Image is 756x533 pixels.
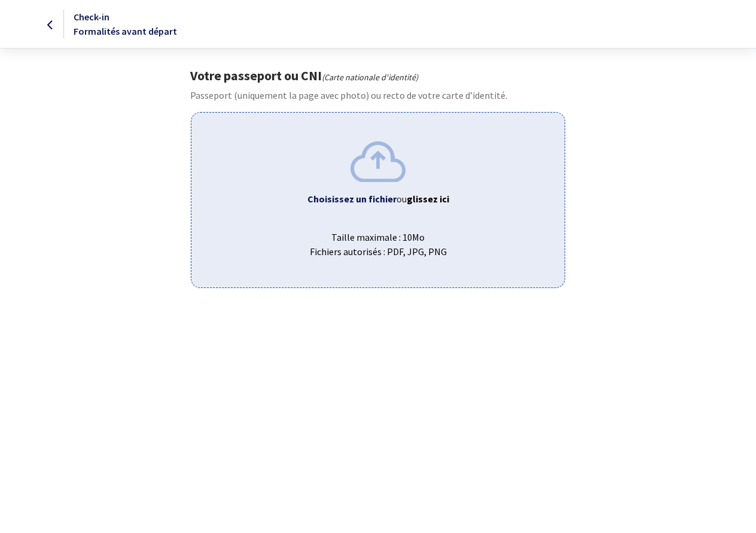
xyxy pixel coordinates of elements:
[74,11,177,37] span: Check-in Formalités avant départ
[322,72,418,83] i: (Carte nationale d'identité)
[190,68,565,83] h1: Votre passeport ou CNI
[407,193,449,205] b: glissez ici
[307,193,397,205] b: Choisissez un fichier
[350,141,406,181] img: upload.png
[201,220,554,259] span: Taille maximale : 10Mo Fichiers autorisés : PDF, JPG, PNG
[397,193,449,205] span: ou
[190,88,565,102] p: Passeport (uniquement la page avec photo) ou recto de votre carte d’identité.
